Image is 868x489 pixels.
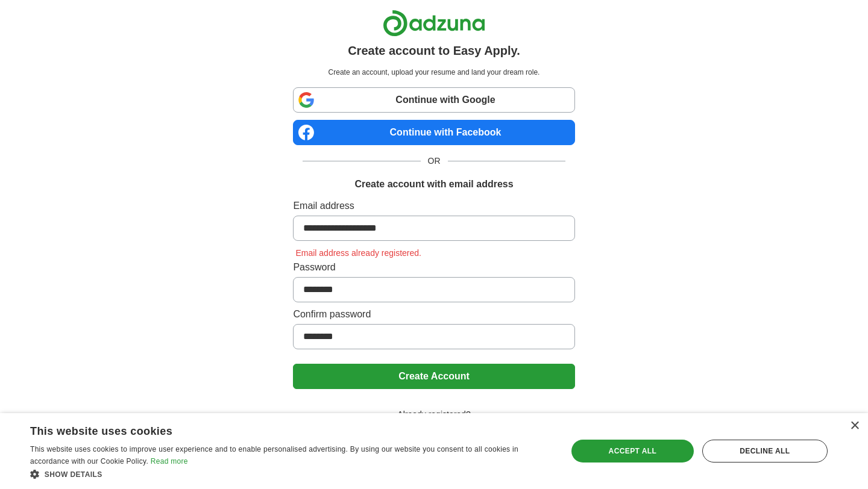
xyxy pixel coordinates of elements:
a: Continue with Facebook [293,120,574,145]
div: Close [850,422,859,431]
div: Accept all [571,440,694,463]
div: Decline all [702,440,828,463]
a: Continue with Google [293,87,574,113]
h1: Create account with email address [354,177,513,192]
button: Create Account [293,364,574,389]
label: Password [293,260,574,275]
span: This website uses cookies to improve user experience and to enable personalised advertising. By u... [30,445,518,466]
label: Email address [293,199,574,213]
p: Create an account, upload your resume and land your dream role. [295,67,572,78]
div: This website uses cookies [30,420,521,438]
div: Show details [30,468,552,480]
img: Adzuna logo [383,10,485,37]
label: Confirm password [293,307,574,322]
h1: Create account to Easy Apply. [348,42,520,60]
span: Email address already registered. [293,248,424,258]
span: Already registered? [390,408,477,421]
a: Read more, opens a new window [151,457,188,466]
span: OR [421,155,448,167]
span: Show details [45,470,102,479]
